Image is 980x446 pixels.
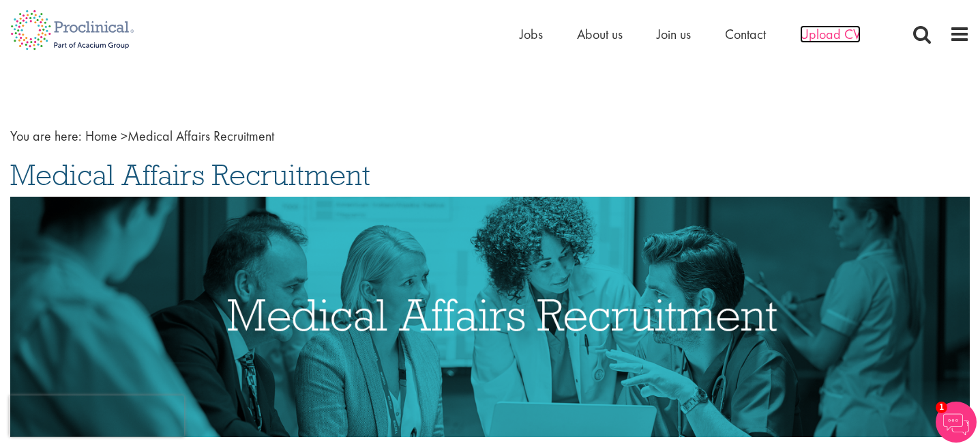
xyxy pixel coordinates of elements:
a: Upload CV [800,25,861,43]
img: Medical Affairs Recruitment [10,197,970,437]
a: Join us [657,25,691,43]
a: Jobs [520,25,543,43]
a: About us [577,25,623,43]
a: Contact [725,25,766,43]
span: > [121,127,128,145]
iframe: reCAPTCHA [10,395,184,436]
span: Medical Affairs Recruitment [10,156,370,193]
a: breadcrumb link to Home [85,127,117,145]
img: Chatbot [936,402,977,443]
span: 1 [936,402,947,413]
span: Medical Affairs Recruitment [85,127,274,145]
span: You are here: [10,127,82,145]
